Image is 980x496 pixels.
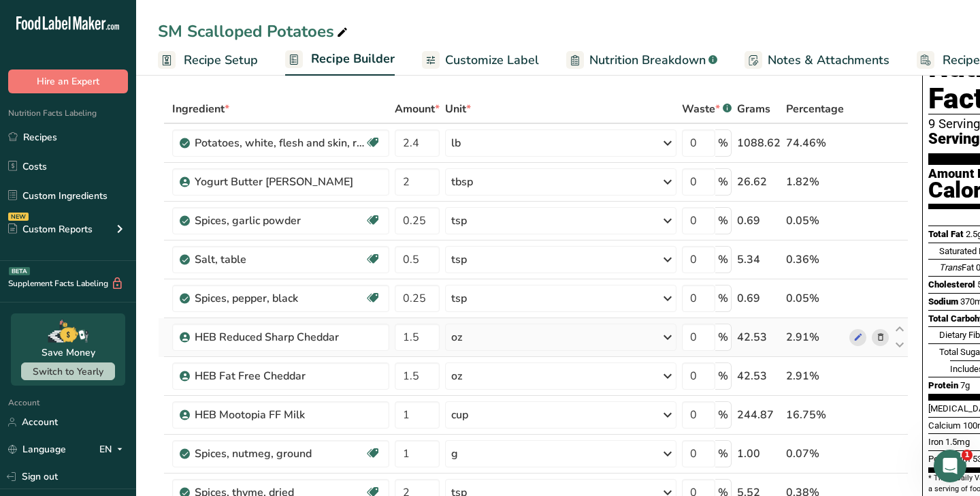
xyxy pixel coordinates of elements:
span: 7g [960,380,970,390]
span: Nutrition Breakdown [589,51,706,69]
div: lb [451,135,461,151]
div: HEB Reduced Sharp Cheddar [195,329,365,345]
a: Recipe Setup [158,45,258,76]
a: Recipe Builder [285,44,395,76]
div: Custom Reports [8,222,93,236]
div: Save Money [42,345,95,360]
div: oz [451,329,462,345]
a: Language [8,437,66,461]
div: 244.87 [737,407,781,423]
iframe: Intercom live chat [934,450,966,482]
a: Customize Label [422,45,539,76]
div: 42.53 [737,329,781,345]
div: 0.69 [737,213,781,229]
div: tbsp [451,174,473,190]
a: Nutrition Breakdown [566,45,717,76]
div: BETA [9,267,30,275]
span: Iron [928,437,943,447]
div: oz [451,368,462,384]
span: Percentage [786,101,844,117]
span: Recipe Setup [184,51,258,69]
span: Recipe Builder [311,50,395,68]
span: 1.5mg [945,437,970,447]
span: Total Fat [928,229,964,239]
div: 74.46% [786,135,844,151]
span: Protein [928,380,958,390]
div: Waste [682,101,732,117]
div: 16.75% [786,407,844,423]
div: Yogurt Butter [PERSON_NAME] [195,174,365,190]
div: 1.82% [786,174,844,190]
div: 26.62 [737,174,781,190]
div: tsp [451,213,467,229]
span: Switch to Yearly [33,365,103,378]
div: 0.07% [786,446,844,462]
div: 1.00 [737,446,781,462]
div: Spices, garlic powder [195,213,365,229]
span: Ingredient [172,101,229,117]
span: Grams [737,101,770,117]
span: Potassium [928,454,970,464]
span: Unit [445,101,471,117]
div: 1088.62 [737,135,781,151]
div: Salt, table [195,251,365,268]
div: SM Scalloped Potatoes [158,19,350,44]
button: Hire an Expert [8,69,128,93]
i: Trans [939,262,962,273]
div: 0.05% [786,213,844,229]
div: Spices, pepper, black [195,290,365,307]
div: 0.05% [786,290,844,307]
span: Calcium [928,420,961,431]
div: HEB Mootopia FF Milk [195,407,365,423]
span: Amount [395,101,440,117]
div: HEB Fat Free Cheddar [195,368,365,384]
span: Cholesterol [928,279,975,290]
div: 42.53 [737,368,781,384]
div: NEW [8,213,29,221]
div: 0.69 [737,290,781,307]
div: g [451,446,458,462]
div: 2.91% [786,329,844,345]
div: 2.91% [786,368,844,384]
div: tsp [451,290,467,307]
button: Switch to Yearly [21,362,115,380]
span: Notes & Attachments [768,51,889,69]
a: Notes & Attachments [745,45,889,76]
div: cup [451,407,468,423]
span: 1 [962,450,973,461]
span: Fat [939,262,974,273]
div: EN [99,441,128,458]
div: 0.36% [786,251,844,268]
div: tsp [451,251,467,268]
div: Spices, nutmeg, ground [195,446,365,462]
div: 5.34 [737,251,781,268]
span: Customize Label [445,51,539,69]
div: Potatoes, white, flesh and skin, raw [195,135,365,151]
span: Sodium [928,296,958,307]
